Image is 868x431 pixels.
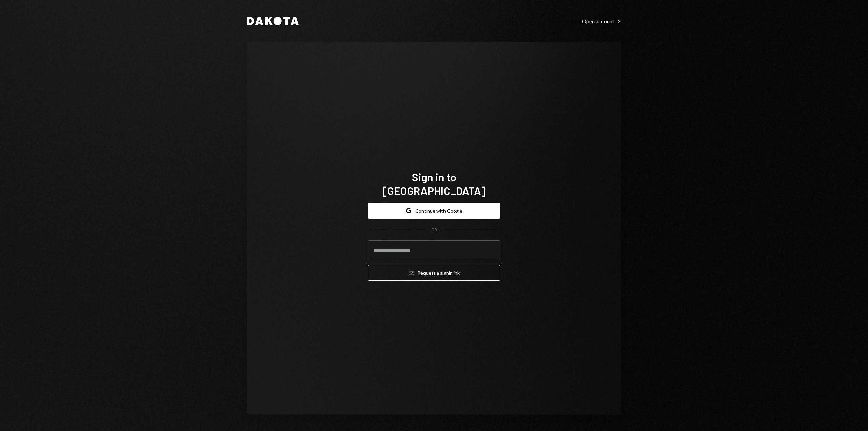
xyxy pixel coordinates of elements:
[487,246,495,254] keeper-lock: Open Keeper Popup
[368,203,500,219] button: Continue with Google
[582,18,621,25] div: Open account
[431,227,437,233] div: OR
[368,170,500,197] h1: Sign in to [GEOGRAPHIC_DATA]
[368,265,500,281] button: Request a signinlink
[582,17,621,25] a: Open account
